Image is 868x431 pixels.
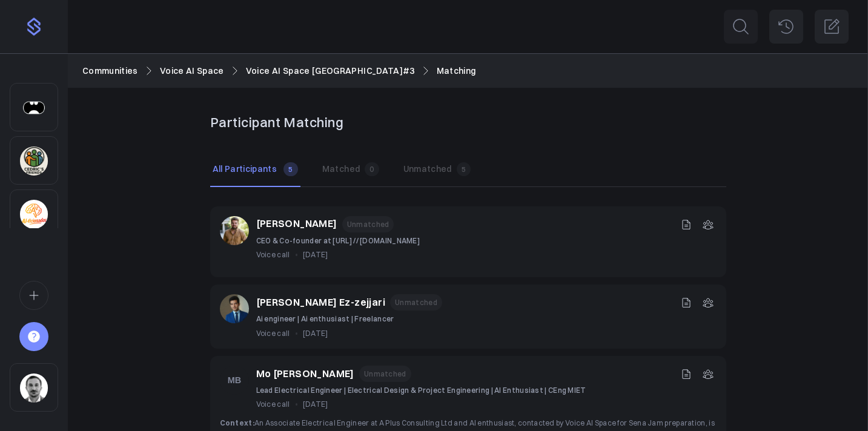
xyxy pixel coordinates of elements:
a: Communities [82,64,138,77]
strong: Context: [220,418,254,427]
img: MB [220,366,249,395]
h1: Participant Matching [210,112,726,133]
img: 632ca948b03dfaebc57bbfc727b44469cd770681.jpg [220,216,249,245]
p: Ai engineer | Ai enthusiast | Freelancer [256,313,442,324]
span: [DATE] [303,327,328,339]
button: All Participants 5 [210,153,300,186]
p: CEO & Co-founder at [URL] // [DOMAIN_NAME] [256,235,420,246]
span: 0 [365,162,379,176]
span: Voice call [256,398,290,410]
a: Voice AI Space [160,64,224,77]
p: Lead Electrical Engineer | Electrical Design & Project Engineering | AI Enthusiast | CEng MIET [256,384,586,396]
span: Voice call [256,249,290,260]
span: [DATE] [303,398,328,410]
p: All Participants [213,163,277,174]
img: 28af0a1e3d4f40531edab4c731fc1aa6b0a27966.jpg [20,373,48,403]
button: Unmatched5 [401,153,473,186]
a: [PERSON_NAME] Ez-zejjari [256,295,386,311]
nav: Breadcrumb [82,64,853,77]
img: 283bcf1aace382520968f9800dee7853efc4a0a0.jpg [220,294,249,323]
span: Voice call [256,327,290,339]
span: 5 [283,162,297,176]
a: [PERSON_NAME] [256,216,337,232]
span: • [295,249,298,260]
a: Mo [PERSON_NAME] [256,366,354,382]
span: • [295,398,298,410]
span: Unmatched [342,216,394,232]
span: [DATE] [303,249,328,260]
img: 3pj2efuqyeig3cua8agrd6atck9r [20,146,48,176]
nav: Tabs [210,153,726,186]
span: Unmatched [390,294,442,311]
img: h43bkvsr5et7tm34izh0kwce423c [20,93,48,122]
a: Matching [437,64,476,77]
span: • [295,327,298,339]
span: 5 [457,162,471,176]
img: 2jp1kfh9ib76c04m8niqu4f45e0u [20,200,48,229]
button: Matched0 [320,153,382,186]
span: Unmatched [359,366,411,382]
a: Voice AI Space [GEOGRAPHIC_DATA]#3 [246,64,415,77]
img: purple-logo-18f04229334c5639164ff563510a1dba46e1211543e89c7069427642f6c28bac.png [24,17,44,36]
